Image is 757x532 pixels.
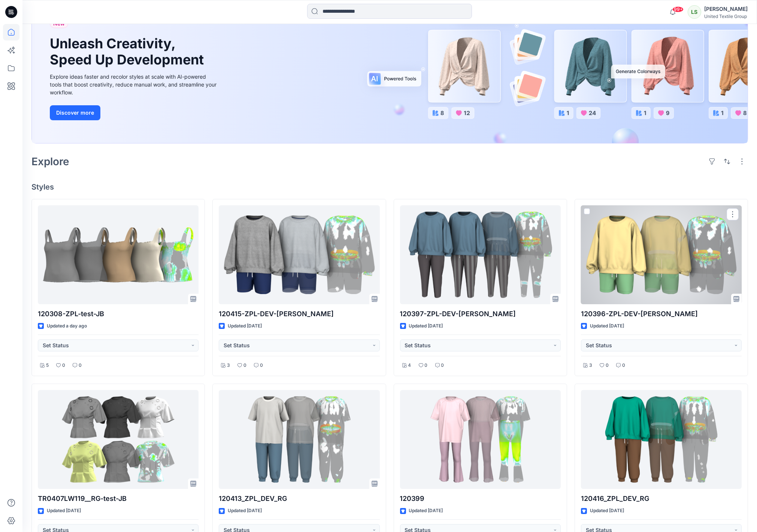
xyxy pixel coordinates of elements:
p: 120413_ZPL_DEV_RG [219,493,379,504]
a: Discover more [50,105,218,120]
p: Updated [DATE] [47,507,81,515]
p: 0 [622,362,625,369]
p: 120415-ZPL-DEV-[PERSON_NAME] [219,309,379,319]
p: 5 [46,362,49,369]
p: 0 [441,362,444,369]
p: Updated [DATE] [409,322,443,330]
p: 0 [62,362,65,369]
div: United Textile Group [704,13,748,19]
p: 0 [243,362,246,369]
a: 120416_ZPL_DEV_RG [581,390,742,489]
p: 0 [79,362,82,369]
p: 0 [260,362,263,369]
a: 120397-ZPL-DEV-RG-JB [400,205,561,304]
a: TR0407LW119__RG-test-JB [38,390,199,489]
div: Explore ideas faster and recolor styles at scale with AI-powered tools that boost creativity, red... [50,73,218,96]
p: 120396-ZPL-DEV-[PERSON_NAME] [581,309,742,319]
p: 120308-ZPL-test-JB [38,309,199,319]
a: 120396-ZPL-DEV-RG-JB [581,205,742,304]
p: Updated [DATE] [228,507,262,515]
p: 3 [227,362,230,369]
p: 120399 [400,493,561,504]
h1: Unleash Creativity, Speed Up Development [50,36,207,68]
p: TR0407LW119__RG-test-JB [38,493,199,504]
a: 120415-ZPL-DEV-RG-JB [219,205,379,304]
p: Updated [DATE] [409,507,443,515]
span: 99+ [672,6,684,12]
p: Updated [DATE] [590,322,624,330]
p: 120397-ZPL-DEV-[PERSON_NAME] [400,309,561,319]
a: 120308-ZPL-test-JB [38,205,199,304]
p: 0 [425,362,428,369]
p: 0 [606,362,609,369]
p: 3 [589,362,592,369]
a: 120413_ZPL_DEV_RG [219,390,379,489]
a: 120399 [400,390,561,489]
button: Discover more [50,105,100,120]
div: LS [688,5,701,19]
p: 4 [408,362,411,369]
div: [PERSON_NAME] [704,4,748,13]
h2: Explore [31,155,69,167]
p: Updated [DATE] [590,507,624,515]
p: Updated a day ago [47,322,87,330]
p: 120416_ZPL_DEV_RG [581,493,742,504]
p: Updated [DATE] [228,322,262,330]
h4: Styles [31,182,748,191]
